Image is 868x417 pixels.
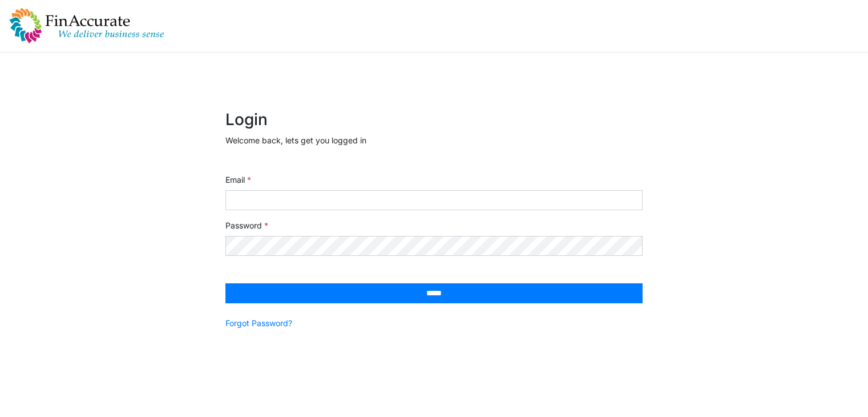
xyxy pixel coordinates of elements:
[225,219,268,231] label: Password
[225,174,251,186] label: Email
[225,134,643,146] p: Welcome back, lets get you logged in
[9,7,164,44] img: spp logo
[225,110,643,130] h2: Login
[225,317,292,329] a: Forgot Password?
